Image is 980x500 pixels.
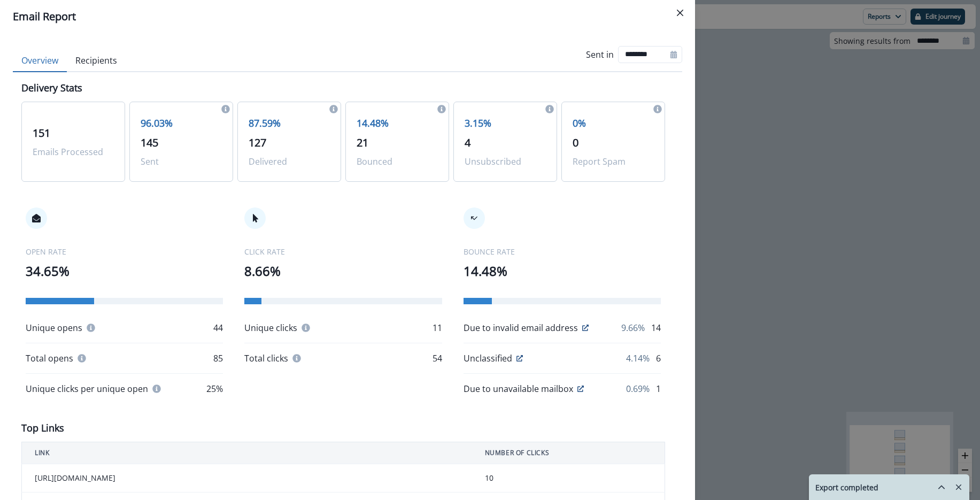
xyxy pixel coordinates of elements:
p: BOUNCE RATE [464,246,661,257]
p: Delivery Stats [21,81,82,95]
p: 9.66% [621,321,645,334]
p: OPEN RATE [26,246,223,257]
p: 8.66% [244,261,442,281]
td: [URL][DOMAIN_NAME] [22,464,472,493]
p: 14.48% [464,261,661,281]
p: Unique clicks [244,321,297,334]
span: 0 [573,135,578,150]
th: NUMBER OF CLICKS [472,442,665,464]
button: Overview [13,50,67,72]
p: Emails Processed [33,145,114,158]
p: 11 [433,321,442,334]
p: Export completed [815,482,878,493]
p: Delivered [249,155,330,168]
p: Sent in [586,48,614,61]
p: Top Links [21,421,64,435]
p: 14.48% [357,116,438,130]
td: 10 [472,464,665,493]
p: Total opens [26,352,73,365]
p: 85 [213,352,223,365]
span: 21 [357,135,368,150]
p: 1 [656,382,661,395]
p: 0% [573,116,654,130]
p: 96.03% [141,116,222,130]
p: Due to invalid email address [464,321,578,334]
p: 34.65% [26,261,223,281]
th: LINK [22,442,472,464]
p: 14 [651,321,661,334]
p: 54 [433,352,442,365]
span: 4 [465,135,470,150]
p: CLICK RATE [244,246,442,257]
button: hide-exports [933,479,950,495]
p: 25% [206,382,223,395]
p: 0.69% [626,382,650,395]
p: Unsubscribed [465,155,546,168]
p: 4.14% [626,352,650,365]
span: 145 [141,135,158,150]
p: Unique clicks per unique open [26,382,148,395]
button: hide-exports [924,475,946,499]
p: Due to unavailable mailbox [464,382,573,395]
div: Email Report [13,9,682,25]
p: Sent [141,155,222,168]
p: Bounced [357,155,438,168]
p: 6 [656,352,661,365]
button: Remove-exports [950,479,967,495]
p: Unique opens [26,321,82,334]
span: 151 [33,126,50,140]
button: Close [672,4,689,21]
p: Unclassified [464,352,512,365]
p: Report Spam [573,155,654,168]
p: 87.59% [249,116,330,130]
p: 3.15% [465,116,546,130]
p: 44 [213,321,223,334]
button: Recipients [67,50,126,72]
p: Total clicks [244,352,288,365]
span: 127 [249,135,266,150]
